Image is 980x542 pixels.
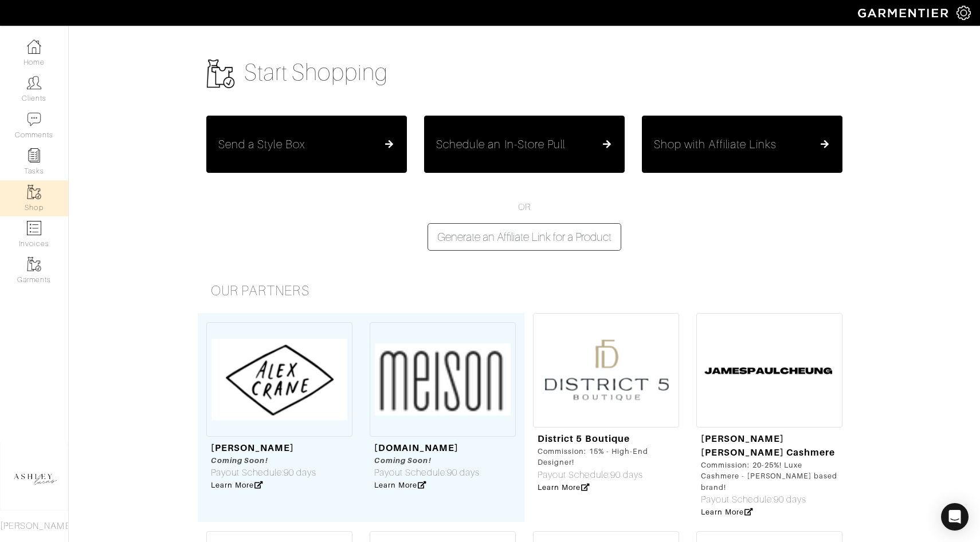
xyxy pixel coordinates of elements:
[374,481,426,489] a: Learn More
[538,468,675,482] div: Payout Schedule:
[447,468,480,478] span: 90 days
[284,468,316,478] span: 90 days
[428,223,621,251] button: Generate an Affiliate Link for a Product
[244,60,388,85] span: Start Shopping
[957,6,971,20] img: gear-icon-white-bd11855cb880d31180b6d7d6211b90ccbf57a29d726f0c71d8c61bd08dd39cc2.png
[424,116,625,173] button: Schedule an In-Store Pull
[27,221,41,235] img: orders-icon-0abe47150d42831381b5fb84f609e132dff9fe21cb692f30cb5eec754e2cba89.png
[206,60,235,88] img: garments-icon-b7da505a4dc4fd61783c78ac3ca0ef83fa9d6f193b1c9dc38574b1d14d53ca28.png
[374,442,458,453] a: [DOMAIN_NAME]
[198,200,851,251] div: OR
[701,433,835,458] a: [PERSON_NAME] [PERSON_NAME] Cashmere
[374,455,480,466] div: Coming Soon!
[701,508,753,516] a: Learn More
[206,116,407,173] button: Send a Style Box
[27,112,41,126] img: comment-icon-a0a6a9ef722e966f86d9cbdc48e553b5cf19dbc54f86b18d962a5391bc8f6eb6.png
[436,137,565,151] h5: Schedule an In-Store Pull
[211,442,294,453] a: [PERSON_NAME]
[27,148,41,163] img: reminder-icon-8004d30b9f0a5d33ae49ab947aed9ed385cf756f9e5892f1edd6e32f2345188e.png
[206,322,352,437] img: Screen%20Shot%202023-05-23%20at%208.25.52%20AM.png
[538,483,590,492] a: Learn More
[941,503,969,531] div: Open Intercom Messenger
[374,466,480,480] div: Payout Schedule:
[701,493,838,507] div: Payout Schedule:
[701,460,838,493] div: Commission: 20-25%! Luxe Cashmere - [PERSON_NAME] based brand!
[774,494,806,505] span: 90 days
[211,283,309,298] span: Our Partners
[654,137,777,151] h5: Shop with Affiliate Links
[211,481,263,489] a: Learn More
[436,137,613,151] a: Schedule an In-Store Pull
[538,446,675,468] div: Commission: 15% - High-End Designer!
[27,257,41,271] img: garments-icon-b7da505a4dc4fd61783c78ac3ca0ef83fa9d6f193b1c9dc38574b1d14d53ca28.png
[370,322,516,437] img: Screenshot%202023-06-02%20at%201.40.48%20PM.png
[538,433,630,444] a: District 5 Boutique
[642,116,842,173] button: Shop with Affiliate Links
[610,470,643,480] span: 90 days
[211,455,316,466] div: Coming Soon!
[211,466,316,480] div: Payout Schedule:
[27,39,41,54] img: dashboard-icon-dbcd8f5a0b271acd01030246c82b418ddd0df26cd7fceb0bd07c9910d44c42f6.png
[533,313,679,428] img: Screenshot%202023-08-02%20at%2011.13.10%20AM.png
[696,313,842,428] img: Screenshot%202023-06-30%20at%202.11.00%20PM.png
[852,3,957,23] img: garmentier-logo-header-white-b43fb05a5012e4ada735d5af1a66efaba907eab6374d6393d1fbf88cb4ef424d.png
[27,185,41,199] img: garments-icon-b7da505a4dc4fd61783c78ac3ca0ef83fa9d6f193b1c9dc38574b1d14d53ca28.png
[218,137,305,151] h5: Send a Style Box
[27,76,41,90] img: clients-icon-6bae9207a08558b7cb47a8932f037763ab4055f8c8b6bfacd5dc20c3e0201464.png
